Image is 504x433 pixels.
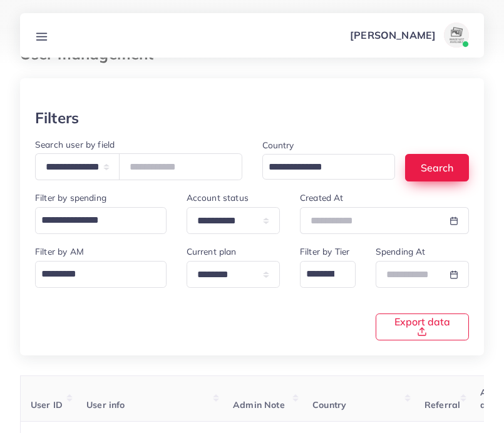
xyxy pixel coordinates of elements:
[300,261,356,288] div: Search for option
[35,191,106,204] label: Filter by spending
[391,317,453,337] span: Export data
[262,139,294,151] label: Country
[312,399,346,410] span: Country
[35,109,79,127] h3: Filters
[35,261,167,288] div: Search for option
[262,154,396,180] div: Search for option
[300,191,344,204] label: Created At
[350,28,436,43] p: [PERSON_NAME]
[35,245,84,258] label: Filter by AM
[35,207,167,234] div: Search for option
[31,399,63,410] span: User ID
[376,245,426,258] label: Spending At
[444,23,469,48] img: avatar
[187,191,249,204] label: Account status
[37,210,150,231] input: Search for option
[37,263,150,285] input: Search for option
[187,245,237,258] label: Current plan
[86,399,125,410] span: User info
[233,399,285,410] span: Admin Note
[300,245,349,258] label: Filter by Tier
[376,313,469,340] button: Export data
[424,399,460,410] span: Referral
[35,138,115,151] label: Search user by field
[264,158,379,177] input: Search for option
[405,154,469,181] button: Search
[302,263,339,285] input: Search for option
[343,23,474,48] a: [PERSON_NAME]avatar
